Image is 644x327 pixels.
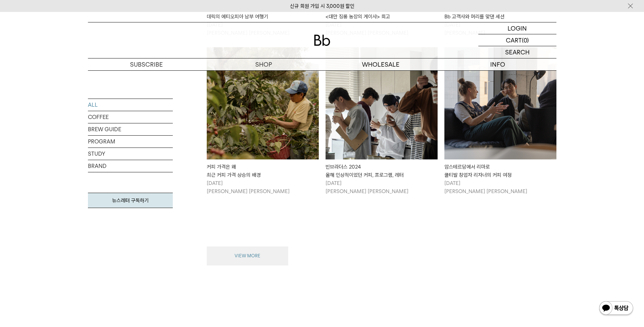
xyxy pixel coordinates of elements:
[444,47,556,195] a: 암스테르담에서 리마로쿨티발 창업자 리자너의 커피 여정 암스테르담에서 리마로쿨티발 창업자 리자너의 커피 여정 [DATE][PERSON_NAME] [PERSON_NAME]
[205,58,322,70] a: SHOP
[444,47,556,159] img: 암스테르담에서 리마로쿨티발 창업자 리자너의 커피 여정
[326,163,438,179] div: 빈브라더스 2024 올해 인상적이었던 커피, 프로그램, 레터
[207,163,319,179] div: 커피 가격은 왜 최근 커피 가격 상승의 배경
[88,58,205,70] a: SUBSCRIBE
[599,300,634,317] img: 카카오톡 채널 1:1 채팅 버튼
[326,47,438,159] img: 빈브라더스 2024올해 인상적이었던 커피, 프로그램, 레터
[88,99,173,111] a: ALL
[88,148,173,160] a: STUDY
[88,123,173,135] a: BREW GUIDE
[326,179,438,195] p: [DATE] [PERSON_NAME] [PERSON_NAME]
[207,47,319,159] img: 커피 가격은 왜최근 커피 가격 상승의 배경
[314,35,330,46] img: 로고
[444,179,556,195] p: [DATE] [PERSON_NAME] [PERSON_NAME]
[88,136,173,148] a: PROGRAM
[207,47,319,195] a: 커피 가격은 왜최근 커피 가격 상승의 배경 커피 가격은 왜최근 커피 가격 상승의 배경 [DATE][PERSON_NAME] [PERSON_NAME]
[88,111,173,123] a: COFFEE
[478,34,556,46] a: CART (0)
[322,58,439,70] p: WHOLESALE
[444,163,556,179] div: 암스테르담에서 리마로 쿨티발 창업자 리자너의 커피 여정
[88,160,173,172] a: BRAND
[439,58,556,70] p: INFO
[88,193,173,208] a: 뉴스레터 구독하기
[506,34,522,46] p: CART
[508,22,527,34] p: LOGIN
[207,246,288,265] button: VIEW MORE
[505,46,530,58] p: SEARCH
[207,179,319,195] p: [DATE] [PERSON_NAME] [PERSON_NAME]
[326,47,438,195] a: 빈브라더스 2024올해 인상적이었던 커피, 프로그램, 레터 빈브라더스 2024올해 인상적이었던 커피, 프로그램, 레터 [DATE][PERSON_NAME] [PERSON_NAME]
[290,3,354,9] a: 신규 회원 가입 시 3,000원 할인
[522,34,529,46] p: (0)
[478,22,556,34] a: LOGIN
